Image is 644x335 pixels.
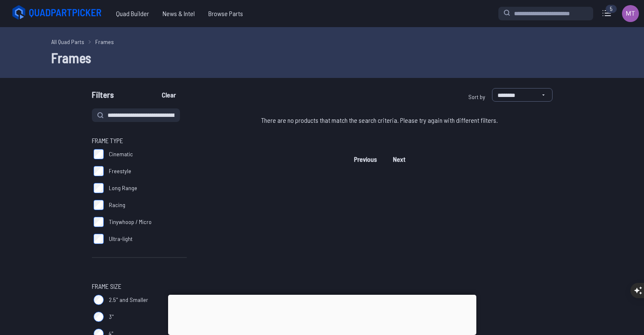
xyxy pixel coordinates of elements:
span: 2.5" and Smaller [109,296,148,304]
a: News & Intel [156,5,202,22]
span: Filters [92,88,114,105]
input: Freestyle [94,166,104,176]
a: All Quad Parts [51,37,84,46]
h1: Frames [51,47,593,68]
span: Freestyle [109,167,131,175]
span: Tinywhoop / Micro [109,218,152,226]
input: Long Range [94,183,104,193]
input: 2.5" and Smaller [94,295,104,305]
div: 5 [605,5,617,13]
span: Cinematic [109,150,133,158]
div: There are no products that match the search criteria. Please try again with different filters. [207,108,553,132]
button: Clear [155,88,183,102]
input: Tinywhoop / Micro [94,217,104,227]
img: User [622,5,639,22]
span: Racing [109,201,125,209]
span: Long Range [109,184,137,192]
input: Racing [94,200,104,210]
iframe: Advertisement [168,295,476,333]
span: Frame Type [92,136,123,146]
input: Cinematic [94,149,104,159]
span: Ultra-light [109,235,133,243]
a: Quad Builder [109,5,156,22]
input: Ultra-light [94,234,104,244]
a: Browse Parts [202,5,250,22]
span: 3" [109,313,114,321]
span: Sort by [468,93,485,100]
span: Frame Size [92,281,122,291]
a: Frames [95,37,114,46]
input: 3" [94,312,104,322]
select: Sort by [492,88,553,102]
